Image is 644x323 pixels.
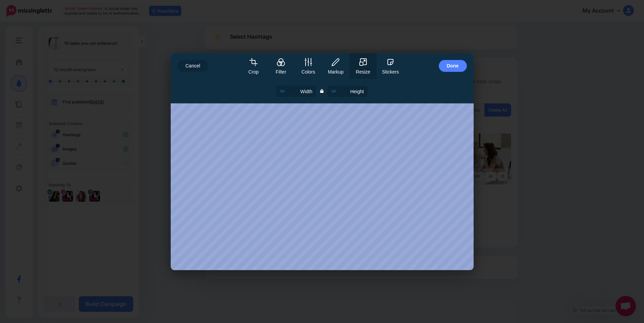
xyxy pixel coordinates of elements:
span: Colors [295,69,322,75]
button: Resize [350,53,377,79]
button: Crop [240,53,267,79]
span: Filter [267,69,294,75]
button: Colors [295,53,322,79]
span: Cancel [186,60,200,72]
span: Stickers [377,69,404,75]
button: Markup [322,53,349,79]
span: Markup [322,69,349,75]
button: Stickers [377,53,404,79]
button: Cancel [177,60,209,72]
button: Done [439,60,467,72]
span: Done [447,60,459,72]
span: Resize [350,69,377,75]
button: Filter [267,53,294,79]
span: Crop [240,69,267,75]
